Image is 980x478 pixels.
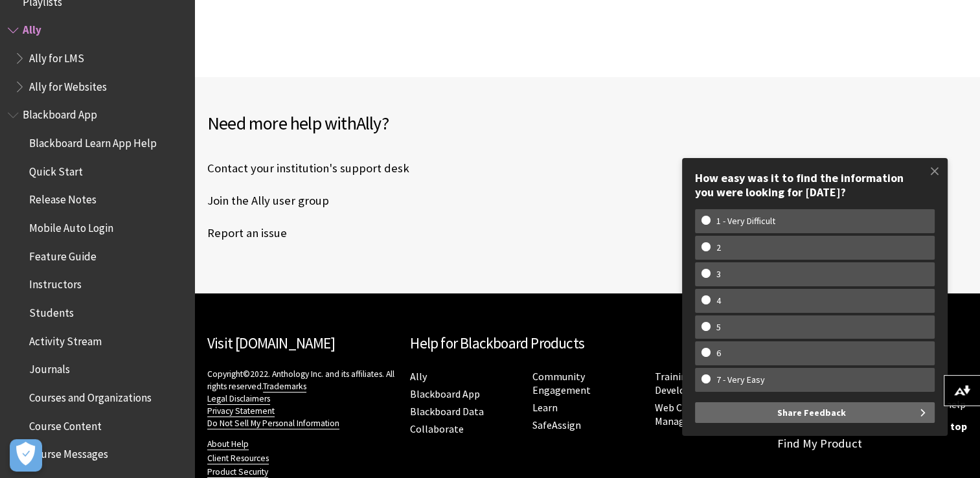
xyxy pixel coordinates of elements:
[29,132,157,150] span: Blackboard Learn App Help
[29,387,152,404] span: Courses and Organizations
[207,405,275,417] a: Privacy Statement
[701,216,790,227] w-span: 1 - Very Difficult
[29,444,108,461] span: Course Messages
[410,405,484,418] a: Blackboard Data
[410,422,464,436] a: Collaborate
[207,418,339,429] a: Do Not Sell My Personal Information
[10,439,42,472] button: Open Preferences
[532,418,581,432] a: SafeAssign
[410,370,427,383] a: Ally
[29,47,84,65] span: Ally for LMS
[410,332,764,355] h2: Help for Blackboard Products
[29,415,102,433] span: Course Content
[410,387,480,401] a: Blackboard App
[532,370,591,397] a: Community Engagement
[29,330,102,348] span: Activity Stream
[777,402,846,423] span: Share Feedback
[29,161,83,178] span: Quick Start
[207,466,268,478] a: Product Security
[29,359,70,376] span: Journals
[29,76,107,93] span: Ally for Websites
[695,171,935,199] div: How easy was it to find the information you were looking for [DATE]?
[356,111,382,135] span: Ally
[532,401,558,415] a: Learn
[695,402,935,423] button: Share Feedback
[207,109,587,137] h2: Need more help with ?
[263,381,306,393] a: Trademarks
[701,295,736,306] w-span: 4
[29,302,74,319] span: Students
[777,436,862,451] a: Find My Product
[29,274,82,291] span: Instructors
[655,401,729,428] a: Web Community Manager
[701,348,736,359] w-span: 6
[701,269,736,280] w-span: 3
[701,322,736,333] w-span: 5
[207,159,409,178] a: Contact your institution's support desk
[29,217,113,234] span: Mobile Auto Login
[8,19,187,98] nav: Book outline for Anthology Ally Help
[207,334,335,352] a: Visit [DOMAIN_NAME]
[701,374,780,385] w-span: 7 - Very Easy
[207,438,249,450] a: About Help
[701,242,736,253] w-span: 2
[207,453,269,464] a: Client Resources
[29,245,97,263] span: Feature Guide
[207,191,329,211] a: Join the Ally user group
[23,104,97,122] span: Blackboard App
[207,223,287,243] a: Report an issue
[29,189,97,207] span: Release Notes
[23,19,41,37] span: Ally
[207,393,270,405] a: Legal Disclaimers
[655,370,757,397] a: Training and Development Manager
[207,368,397,429] p: Copyright©2022. Anthology Inc. and its affiliates. All rights reserved.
